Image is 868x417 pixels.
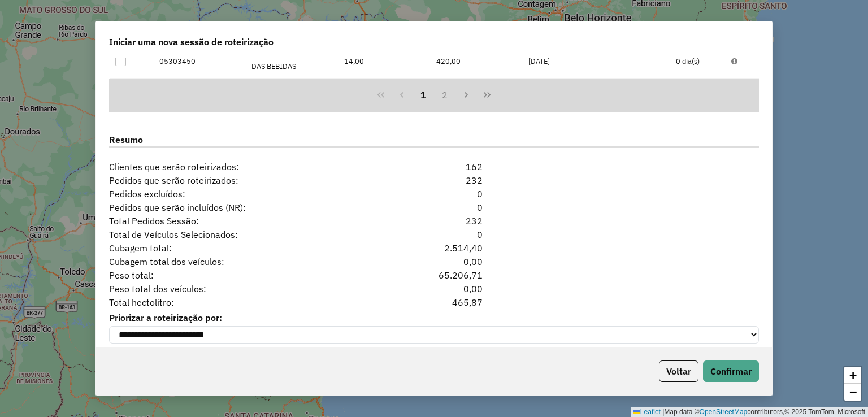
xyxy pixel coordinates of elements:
span: Total Pedidos Sessão: [102,214,379,228]
span: Pedidos que serão roteirizados: [102,173,379,187]
a: OpenStreetMap [700,408,748,416]
span: Iniciar uma nova sessão de roteirização [109,35,274,49]
td: 0 dia(s) [670,78,726,111]
label: Priorizar a roteirização por: [109,311,759,324]
div: 2.514,40 [379,241,489,255]
span: Pedidos que serão incluídos (NR): [102,201,379,214]
div: 0,00 [379,282,489,296]
div: 232 [379,173,489,187]
span: | [662,408,664,416]
button: Voltar [659,360,698,382]
span: Cubagem total: [102,241,379,255]
button: Next Page [455,85,477,106]
div: 65.206,71 [379,268,489,282]
div: 0 [379,201,489,214]
label: Resumo [109,133,759,148]
div: 0,00 [379,255,489,268]
div: 162 [379,160,489,173]
button: Confirmar [703,360,759,382]
a: Zoom out [844,384,861,401]
div: 232 [379,214,489,228]
td: 14,00 [338,45,430,78]
td: 0 dia(s) [670,45,726,78]
span: Cubagem total dos veículos: [102,255,379,268]
td: 420,00 [430,45,522,78]
span: Peso total dos veículos: [102,282,379,296]
span: Pedidos excluídos: [102,187,379,201]
a: Leaflet [633,408,661,416]
td: 341,07 [430,78,522,111]
a: Zoom in [844,367,861,384]
button: Last Page [476,85,498,106]
td: 13,06 [338,78,430,111]
span: Total hectolitro: [102,296,379,309]
span: − [849,385,857,399]
td: 40100996 - CORACAO D OURO LANCH [246,78,338,111]
span: + [849,368,857,382]
div: 0 [379,187,489,201]
td: 40100820 - ESTACAO DAS BEBIDAS [246,45,338,78]
div: 0 [379,228,489,241]
span: Peso total: [102,268,379,282]
button: 2 [434,85,455,106]
span: Total de Veículos Selecionados: [102,228,379,241]
td: [DATE] [523,78,670,111]
div: Map data © contributors,© 2025 TomTom, Microsoft [631,407,868,417]
td: [DATE] [523,45,670,78]
td: 2 pedidos [154,78,246,111]
button: 1 [413,85,434,106]
td: 05303450 [154,45,246,78]
div: 465,87 [379,296,489,309]
span: Clientes que serão roteirizados: [102,160,379,173]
